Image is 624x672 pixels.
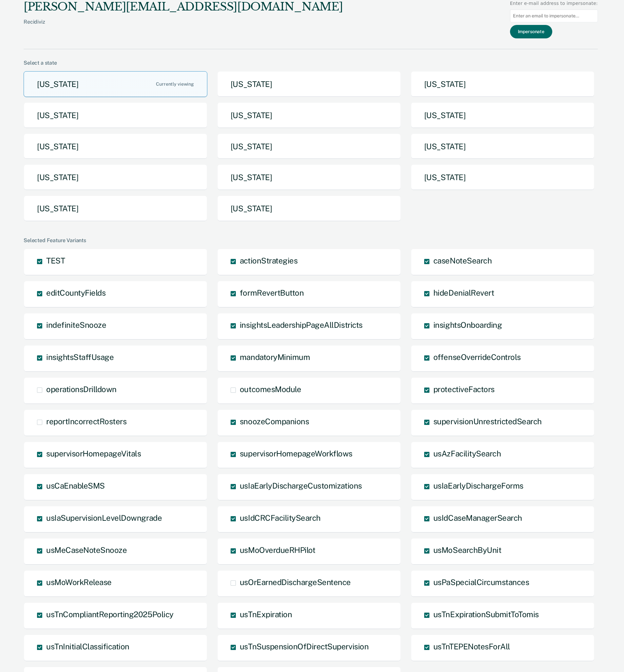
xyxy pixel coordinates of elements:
span: outcomesModule [240,385,301,394]
span: supervisorHomepageWorkflows [240,449,352,458]
span: hideDenialRevert [433,288,494,297]
span: usIaEarlyDischargeForms [433,481,523,490]
button: [US_STATE] [24,102,207,128]
span: supervisionUnrestrictedSearch [433,417,542,426]
span: usTnExpirationSubmitToTomis [433,610,539,619]
button: [US_STATE] [24,164,207,190]
button: [US_STATE] [24,71,207,97]
span: usCaEnableSMS [46,481,105,490]
span: protectiveFactors [433,385,495,394]
button: Impersonate [510,25,552,38]
span: usMoOverdueRHPilot [240,545,315,555]
span: insightsStaffUsage [46,352,114,362]
span: mandatoryMinimum [240,352,310,362]
span: TEST [46,256,65,265]
span: actionStrategies [240,256,297,265]
span: formRevertButton [240,288,304,297]
div: Selected Feature Variants [24,237,598,243]
button: [US_STATE] [411,164,595,190]
button: [US_STATE] [217,134,401,159]
span: insightsLeadershipPageAllDistricts [240,320,363,329]
span: offenseOverrideControls [433,352,521,362]
span: operationsDrilldown [46,385,117,394]
span: usMeCaseNoteSnooze [46,545,127,555]
button: [US_STATE] [24,196,207,221]
span: usTnExpiration [240,610,292,619]
span: indefiniteSnooze [46,320,106,329]
span: reportIncorrectRosters [46,417,126,426]
span: caseNoteSearch [433,256,492,265]
span: usMoWorkRelease [46,577,112,587]
span: usAzFacilitySearch [433,449,501,458]
span: insightsOnboarding [433,320,502,329]
input: Enter an email to impersonate... [510,10,598,22]
button: [US_STATE] [411,71,595,97]
button: [US_STATE] [24,134,207,159]
span: usIaEarlyDischargeCustomizations [240,481,362,490]
button: [US_STATE] [217,164,401,190]
span: usPaSpecialCircumstances [433,577,529,587]
span: editCountyFields [46,288,105,297]
span: usTnInitialClassification [46,642,129,651]
span: usTnTEPENotesForAll [433,642,510,651]
button: [US_STATE] [411,102,595,128]
span: usOrEarnedDischargeSentence [240,577,351,587]
button: [US_STATE] [411,134,595,159]
span: usIdCRCFacilitySearch [240,513,321,522]
div: Select a state [24,60,598,66]
button: [US_STATE] [217,196,401,221]
span: supervisorHomepageVitals [46,449,141,458]
button: [US_STATE] [217,102,401,128]
span: usIaSupervisionLevelDowngrade [46,513,162,522]
span: usMoSearchByUnit [433,545,501,555]
button: [US_STATE] [217,71,401,97]
span: snoozeCompanions [240,417,309,426]
span: usTnCompliantReporting2025Policy [46,610,174,619]
span: usTnSuspensionOfDirectSupervision [240,642,369,651]
span: usIdCaseManagerSearch [433,513,522,522]
div: Recidiviz [24,19,343,35]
